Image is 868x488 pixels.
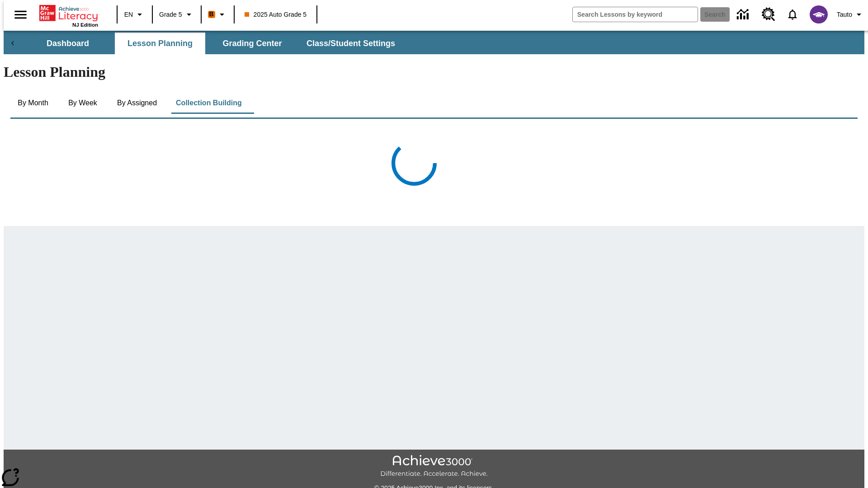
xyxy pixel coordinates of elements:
a: Home [39,4,98,22]
div: Previous Tabs [4,33,22,54]
button: Class/Student Settings [299,33,402,54]
div: Home [39,3,98,28]
button: Profile/Settings [833,6,868,23]
span: EN [124,10,133,19]
button: By Month [10,92,56,114]
span: Lesson Planning [127,38,193,49]
span: Tauto [837,10,852,19]
button: Open side menu [7,1,34,28]
button: Lesson Planning [115,33,205,54]
button: Grading Center [207,33,297,54]
div: SubNavbar [22,33,403,54]
span: B [209,9,214,20]
span: NJ Edition [72,22,98,28]
button: Grade: Grade 5, Select a grade [156,6,198,23]
button: Language: EN, Select a language [120,6,149,23]
div: SubNavbar [4,31,864,54]
span: 2025 Auto Grade 5 [245,10,307,19]
button: Boost Class color is orange. Change class color [204,6,231,23]
button: By Week [60,92,105,114]
input: search field [573,7,698,22]
span: Dashboard [47,38,89,49]
span: Grading Center [222,38,282,49]
button: Collection Building [169,92,249,114]
img: Achieve3000 Differentiate Accelerate Achieve [380,455,488,478]
a: Data Center [731,2,756,27]
h1: Lesson Planning [4,64,864,80]
span: Grade 5 [159,10,182,19]
button: By Assigned [110,92,164,114]
button: Dashboard [23,33,113,54]
a: Resource Center, Will open in new tab [756,2,781,27]
button: Select a new avatar [804,3,833,26]
a: Notifications [781,3,804,26]
span: Class/Student Settings [307,38,395,49]
img: avatar image [810,5,828,23]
